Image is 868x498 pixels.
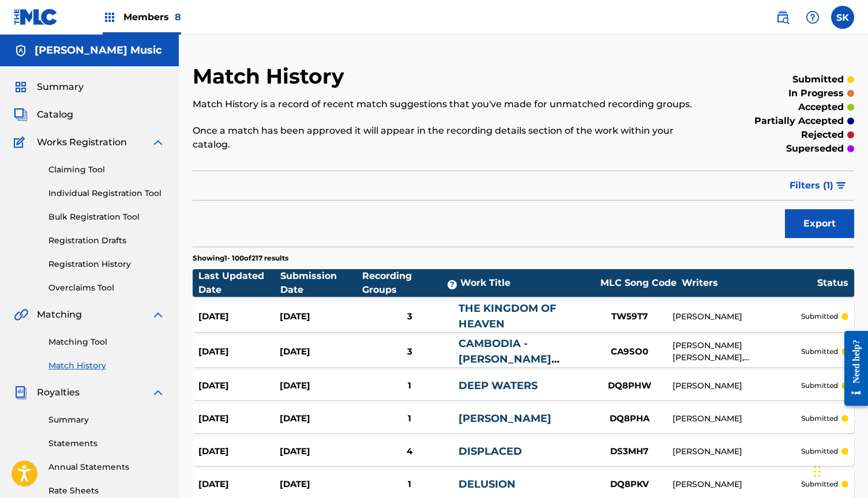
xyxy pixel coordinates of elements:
div: DS3MH7 [586,445,672,458]
img: Royalties [14,386,28,399]
div: [DATE] [280,478,361,491]
p: submitted [792,73,844,86]
img: MLC Logo [14,9,58,25]
img: Catalog [14,108,28,122]
a: Claiming Tool [48,164,165,176]
p: submitted [801,380,838,391]
p: submitted [801,346,838,357]
div: [PERSON_NAME] [672,311,801,323]
a: DEEP WATERS [459,379,538,392]
p: submitted [801,446,838,456]
img: Matching [14,308,28,322]
a: CatalogCatalog [14,108,73,122]
div: Work Title [460,276,595,290]
div: 1 [361,478,459,491]
a: THE KINGDOM OF HEAVEN [459,302,557,330]
img: filter [836,182,846,189]
p: partially accepted [754,114,844,128]
img: expand [151,135,165,149]
div: DQ8PHA [586,412,672,425]
a: Public Search [771,6,794,29]
a: DELUSION [459,478,516,491]
a: Summary [48,414,165,426]
p: Match History is a record of recent match suggestions that you've made for unmatched recording gr... [193,97,702,111]
span: Royalties [37,386,80,399]
p: Showing 1 - 100 of 217 results [193,253,288,263]
div: Status [817,276,848,290]
div: [PERSON_NAME] [672,380,801,392]
div: [DATE] [198,345,280,359]
div: Writers [682,276,817,290]
div: Help [801,6,824,29]
div: TW59T7 [586,310,672,323]
div: [DATE] [280,379,361,393]
div: [DATE] [198,412,280,425]
img: help [806,10,820,24]
span: Catalog [37,108,73,122]
a: Overclaims Tool [48,282,165,294]
p: in progress [788,86,844,100]
div: MLC Song Code [595,276,682,290]
div: 1 [361,379,459,393]
div: [DATE] [198,310,280,323]
span: Summary [37,80,84,94]
div: Submission Date [280,269,362,297]
div: Recording Groups [362,269,460,297]
div: DQ8PKV [586,478,672,491]
span: Works Registration [37,135,127,149]
a: DISPLACED [459,445,522,458]
div: [DATE] [198,478,280,491]
img: Summary [14,80,28,94]
img: Works Registration [14,135,29,149]
div: Last Updated Date [198,269,280,297]
div: User Menu [831,6,854,29]
p: submitted [801,479,838,489]
p: submitted [801,311,838,322]
a: [PERSON_NAME] [459,412,551,425]
div: 3 [361,310,459,323]
a: Annual Statements [48,461,165,473]
div: Drag [814,454,821,489]
div: DQ8PHW [586,379,672,393]
a: CAMBODIA - [PERSON_NAME] REMIX [459,337,551,381]
a: Match History [48,360,165,372]
p: Once a match has been approved it will appear in the recording details section of the work within... [193,124,702,152]
div: [DATE] [280,412,361,425]
h5: Tony Anderson Music [35,44,162,57]
a: Rate Sheets [48,485,165,497]
a: Matching Tool [48,336,165,348]
img: Accounts [14,44,28,58]
div: 1 [361,412,459,425]
span: Filters ( 1 ) [790,179,833,193]
button: Export [785,209,854,238]
span: Matching [37,308,82,322]
div: [DATE] [280,345,361,359]
a: Statements [48,437,165,450]
div: [DATE] [280,310,361,323]
div: [DATE] [198,379,280,393]
a: SummarySummary [14,80,84,94]
div: [PERSON_NAME] [672,413,801,425]
iframe: Chat Widget [810,443,868,498]
img: search [776,10,790,24]
div: [DATE] [280,445,361,458]
div: [PERSON_NAME] [672,478,801,491]
img: Top Rightsholders [103,10,117,24]
span: 8 [175,12,181,22]
a: Registration Drafts [48,235,165,247]
h2: Match History [193,63,350,89]
a: Registration History [48,258,165,270]
p: rejected [801,128,844,142]
div: CA9SO0 [586,345,672,359]
div: 4 [361,445,459,458]
div: [DATE] [198,445,280,458]
span: Members [123,10,181,24]
img: expand [151,386,165,399]
a: Individual Registration Tool [48,187,165,199]
div: 3 [361,345,459,359]
p: accepted [798,100,844,114]
iframe: Resource Center [836,319,868,418]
